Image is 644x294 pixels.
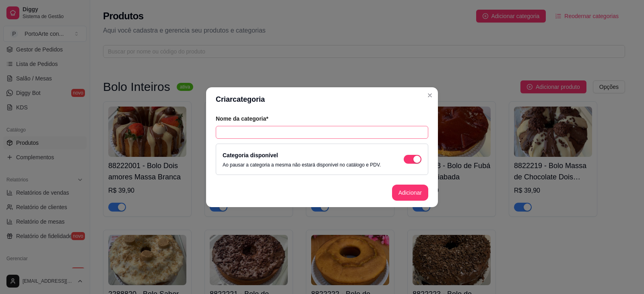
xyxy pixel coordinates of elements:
[216,115,428,123] article: Nome da categoria*
[223,162,381,168] p: Ao pausar a categoria a mesma não estará disponível no catálogo e PDV.
[423,89,436,102] button: Close
[392,185,428,201] button: Adicionar
[223,152,278,158] label: Categoria disponível
[206,87,438,111] header: Criar categoria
